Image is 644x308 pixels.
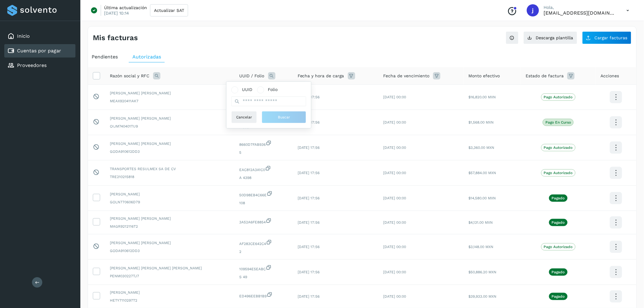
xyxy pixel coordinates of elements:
[298,245,320,249] span: [DATE] 17:56
[240,274,288,280] span: S 49
[544,245,573,249] p: Pago Autorizado
[110,298,230,303] span: HETY7110297T2
[4,59,75,72] div: Proveedores
[600,73,619,79] span: Acciones
[552,196,565,200] p: Pagado
[240,200,288,206] span: 108
[110,98,230,104] span: MEAX920411AK7
[110,116,230,121] span: [PERSON_NAME] [PERSON_NAME]
[383,145,406,150] span: [DATE] 00:00
[469,73,500,79] span: Monto efectivo
[110,149,230,154] span: GODA910612DD3
[298,171,320,175] span: [DATE] 17:56
[298,220,320,225] span: [DATE] 17:56
[383,196,406,200] span: [DATE] 00:00
[110,290,230,295] span: [PERSON_NAME]
[469,95,496,99] span: $16,820.00 MXN
[298,145,320,150] span: [DATE] 17:56
[595,36,628,40] span: Cargar facturas
[110,166,230,172] span: TRANSPORTES RESULMEX SA DE CV
[298,294,320,299] span: [DATE] 17:56
[582,31,632,44] button: Cargar facturas
[383,220,406,225] span: [DATE] 00:00
[544,10,617,16] p: jrodriguez@kalapata.co
[240,249,288,254] span: 2
[110,191,230,197] span: [PERSON_NAME]
[383,95,406,99] span: [DATE] 00:00
[240,218,288,225] span: 3A52A6FE8854
[298,270,320,274] span: [DATE] 17:56
[383,294,406,299] span: [DATE] 00:00
[110,248,230,254] span: GODA910612DD3
[469,120,494,124] span: $1,568.00 MXN
[4,44,75,58] div: Cuentas por pagar
[536,36,573,40] span: Descarga plantilla
[240,165,288,173] span: EAC812A3A1C0
[526,73,564,79] span: Estado de factura
[552,294,565,299] p: Pagado
[110,273,230,279] span: PENM030227TJ7
[110,199,230,205] span: GOLN770606D79
[544,171,573,175] p: Pago Autorizado
[110,174,230,180] span: TRE210215818
[298,196,320,200] span: [DATE] 17:56
[240,150,288,155] span: 5
[545,120,571,124] p: Pago en curso
[544,95,573,99] p: Pago Autorizado
[240,191,288,198] span: 50D98EB4C66E
[150,4,188,16] button: Actualizar SAT
[383,120,406,124] span: [DATE] 00:00
[104,10,129,16] p: [DATE] 10:14
[92,54,118,60] span: Pendientes
[544,145,573,150] p: Pago Autorizado
[298,73,344,79] span: Fecha y hora de carga
[110,265,230,271] span: [PERSON_NAME] [PERSON_NAME] [PERSON_NAME]
[383,270,406,274] span: [DATE] 00:00
[110,141,230,146] span: [PERSON_NAME] [PERSON_NAME]
[523,31,577,44] button: Descarga plantilla
[240,292,288,299] span: ED496EEBB1B9
[383,171,406,175] span: [DATE] 00:00
[383,73,429,79] span: Fecha de vencimiento
[240,140,288,147] span: 8660D7FAB936
[17,33,30,39] a: Inicio
[110,216,230,221] span: [PERSON_NAME] [PERSON_NAME]
[17,48,61,54] a: Cuentas por pagar
[469,270,497,274] span: $50,886.20 MXN
[469,145,495,150] span: $3,360.00 MXN
[132,54,161,60] span: Autorizadas
[469,171,496,175] span: $57,884.00 MXN
[110,224,230,229] span: MAGR9212116T2
[469,294,497,299] span: $39,933.00 MXN
[104,5,147,10] p: Última actualización
[110,124,230,129] span: OIJM740401TU9
[17,62,47,68] a: Proveedores
[240,73,264,79] span: UUID / Folio
[240,239,288,247] span: AF283CE642C4
[93,33,138,42] h4: Mis facturas
[240,175,288,180] span: A 4398
[154,8,184,12] span: Actualizar SAT
[552,270,565,274] p: Pagado
[469,196,496,200] span: $14,580.00 MXN
[544,5,617,10] p: Hola,
[110,90,230,96] span: [PERSON_NAME] [PERSON_NAME]
[240,264,288,272] span: 109594E5EABC
[552,220,565,225] p: Pagado
[110,240,230,246] span: [PERSON_NAME] [PERSON_NAME]
[469,220,493,225] span: $4,131.00 MXN
[4,30,75,43] div: Inicio
[110,73,149,79] span: Razón social y RFC
[383,245,406,249] span: [DATE] 00:00
[469,245,494,249] span: $3,148.00 MXN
